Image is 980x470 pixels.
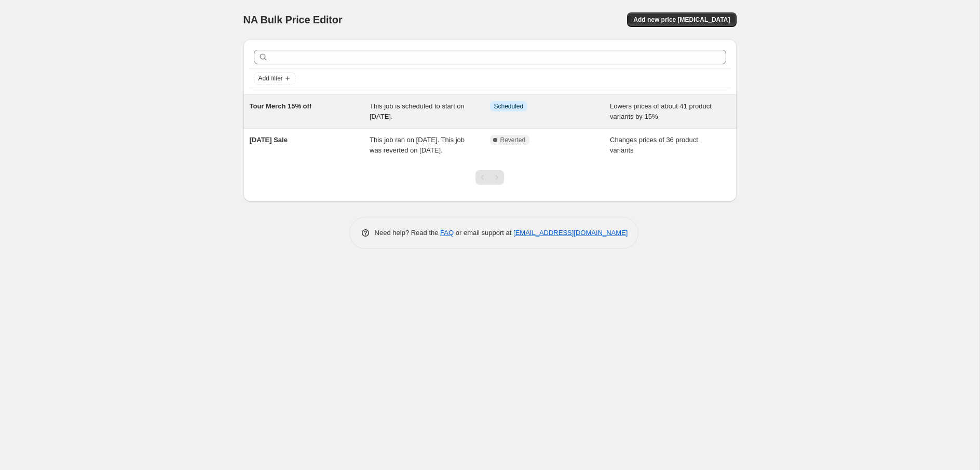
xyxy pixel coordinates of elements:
[633,16,730,24] span: Add new price [MEDICAL_DATA]
[370,102,465,120] span: This job is scheduled to start on [DATE].
[440,229,454,237] a: FAQ
[454,229,513,237] span: or email support at
[375,229,441,237] span: Need help? Read the
[610,136,698,154] span: Changes prices of 36 product variants
[254,72,295,85] button: Add filter
[258,74,283,82] span: Add filter
[475,170,504,185] nav: Pagination
[250,102,312,110] span: Tour Merch 15% off
[243,14,343,25] span: NA Bulk Price Editor
[610,102,712,120] span: Lowers prices of about 41 product variants by 15%
[500,136,526,144] span: Reverted
[494,102,524,110] span: Scheduled
[627,12,736,27] button: Add new price [MEDICAL_DATA]
[370,136,465,154] span: This job ran on [DATE]. This job was reverted on [DATE].
[250,136,288,144] span: [DATE] Sale
[513,229,628,237] a: [EMAIL_ADDRESS][DOMAIN_NAME]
